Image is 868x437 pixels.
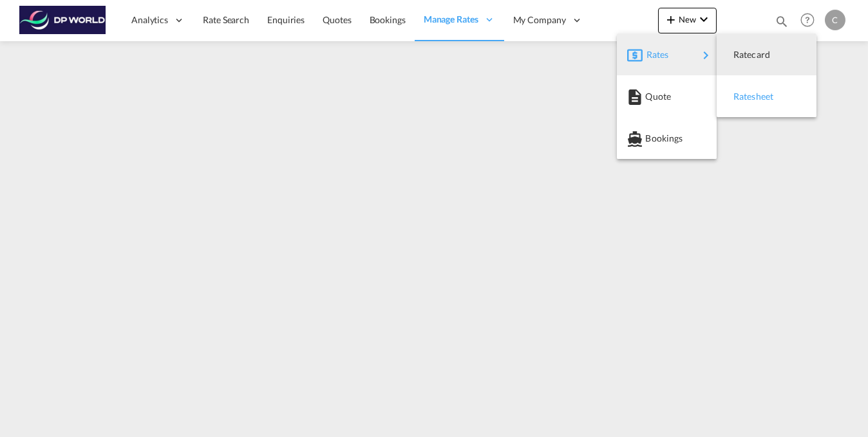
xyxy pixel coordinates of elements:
[727,80,806,113] div: Ratesheet
[733,84,748,109] span: Ratesheet
[617,75,717,117] button: Quote
[698,48,713,63] md-icon: icon-chevron-right
[627,122,706,154] div: Bookings
[733,42,748,68] span: Ratecard
[645,84,659,109] span: Quote
[727,39,806,71] div: Ratecard
[617,117,717,159] button: Bookings
[646,42,662,68] span: Rates
[627,80,706,113] div: Quote
[645,126,659,151] span: Bookings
